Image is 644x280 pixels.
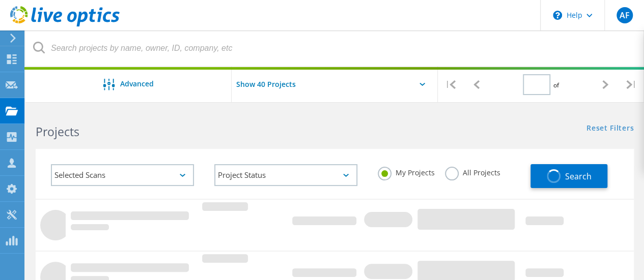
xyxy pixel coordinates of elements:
[378,167,435,176] label: My Projects
[10,21,120,28] a: Live Optics Dashboard
[120,80,154,87] span: Advanced
[553,81,558,89] span: of
[530,164,607,188] button: Search
[553,11,562,20] svg: \n
[586,125,634,133] a: Reset Filters
[438,67,464,103] div: |
[565,171,591,182] span: Search
[618,67,644,103] div: |
[445,167,500,176] label: All Projects
[214,164,357,186] div: Project Status
[36,123,79,140] b: Projects
[51,164,194,186] div: Selected Scans
[619,11,629,19] span: AF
